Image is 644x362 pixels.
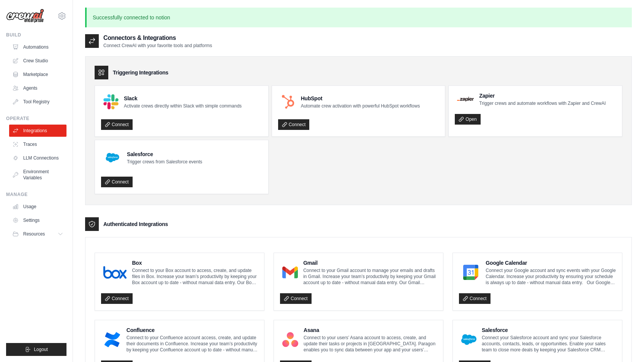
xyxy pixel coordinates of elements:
[127,335,258,353] p: Connect to your Confluence account access, create, and update their documents in Confluence. Incr...
[132,267,258,286] p: Connect to your Box account to access, create, and update files in Box. Increase your team’s prod...
[124,103,242,109] p: Activate crews directly within Slack with simple commands
[486,259,616,267] h4: Google Calendar
[101,119,133,130] a: Connect
[101,177,133,187] a: Connect
[303,259,437,267] h4: Gmail
[278,119,310,130] a: Connect
[9,228,66,240] button: Resources
[6,343,66,356] button: Logout
[127,150,202,158] h4: Salesforce
[103,33,212,43] h2: Connectors & Integrations
[482,335,616,353] p: Connect your Salesforce account and sync your Salesforce accounts, contacts, leads, or opportunit...
[459,293,491,304] a: Connect
[103,265,127,280] img: Box Logo
[304,326,437,334] h4: Asana
[457,97,474,101] img: Zapier Logo
[103,332,121,347] img: Confluence Logo
[9,82,66,94] a: Agents
[9,55,66,67] a: Crew Studio
[9,201,66,213] a: Usage
[103,43,212,49] p: Connect CrewAI with your favorite tools and platforms
[6,9,44,23] img: Logo
[9,166,66,184] a: Environment Variables
[9,152,66,164] a: LLM Connections
[282,265,298,280] img: Gmail Logo
[282,332,298,347] img: Asana Logo
[132,259,258,267] h4: Box
[280,293,312,304] a: Connect
[103,149,122,167] img: Salesforce Logo
[6,32,66,38] div: Build
[479,100,606,106] p: Trigger crews and automate workflows with Zapier and CrewAI
[9,41,66,53] a: Automations
[301,95,420,102] h4: HubSpot
[85,8,632,27] p: Successfully connected to notion
[6,191,66,198] div: Manage
[479,92,606,100] h4: Zapier
[303,267,437,286] p: Connect to your Gmail account to manage your emails and drafts in Gmail. Increase your team’s pro...
[9,214,66,226] a: Settings
[23,231,45,237] span: Resources
[6,115,66,122] div: Operate
[455,114,480,125] a: Open
[9,138,66,150] a: Traces
[486,267,616,286] p: Connect your Google account and sync events with your Google Calendar. Increase your productivity...
[124,95,242,102] h4: Slack
[301,103,420,109] p: Automate crew activation with powerful HubSpot workflows
[127,159,202,165] p: Trigger crews from Salesforce events
[9,68,66,81] a: Marketplace
[103,94,119,109] img: Slack Logo
[113,69,168,76] h3: Triggering Integrations
[9,96,66,108] a: Tool Registry
[461,265,480,280] img: Google Calendar Logo
[304,335,437,353] p: Connect to your users’ Asana account to access, create, and update their tasks or projects in [GE...
[280,94,296,109] img: HubSpot Logo
[127,326,258,334] h4: Confluence
[34,346,48,353] span: Logout
[461,332,476,347] img: Salesforce Logo
[482,326,616,334] h4: Salesforce
[103,220,168,228] h3: Authenticated Integrations
[101,293,133,304] a: Connect
[9,125,66,137] a: Integrations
